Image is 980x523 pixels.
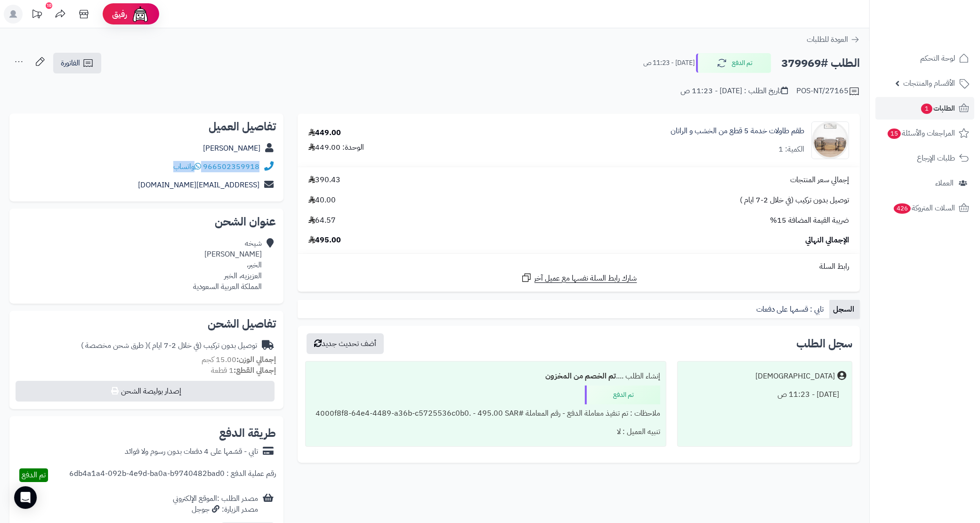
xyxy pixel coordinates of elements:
h3: سجل الطلب [796,338,852,349]
span: طلبات الإرجاع [917,152,955,165]
span: إجمالي سعر المنتجات [790,175,849,185]
button: إصدار بوليصة الشحن [16,381,275,402]
h2: تفاصيل الشحن [17,318,276,330]
button: تم الدفع [696,53,771,73]
span: 390.43 [308,175,340,185]
span: العملاء [935,177,954,190]
a: الفاتورة [53,53,101,73]
b: تم الخصم من المخزون [545,370,616,382]
small: 15.00 كجم [202,354,276,365]
div: تنبيه العميل : لا [311,423,660,441]
a: [EMAIL_ADDRESS][DOMAIN_NAME] [138,179,259,191]
a: تحديثات المنصة [25,5,49,26]
span: السلات المتروكة [893,201,955,215]
div: رقم عملية الدفع : 6db4a1a4-092b-4e9d-ba0a-b9740482bad0 [69,468,276,482]
span: ( طرق شحن مخصصة ) [81,340,148,351]
h2: الطلب #379969 [781,54,860,73]
div: 10 [46,2,52,9]
span: 426 [893,203,911,214]
span: الأقسام والمنتجات [903,77,955,90]
span: 1 [921,103,932,114]
div: الكمية: 1 [778,144,804,155]
a: المراجعات والأسئلة15 [875,122,974,145]
span: الفاتورة [61,57,80,69]
span: 64.57 [308,215,336,226]
a: العودة للطلبات [807,34,860,45]
div: الوحدة: 449.00 [308,142,364,153]
a: طلبات الإرجاع [875,147,974,169]
strong: إجمالي الوزن: [236,354,276,365]
img: 1744274441-1-90x90.jpg [812,121,849,159]
span: 15 [887,128,901,139]
img: ai-face.png [131,5,150,24]
span: 40.00 [308,195,336,206]
a: السلات المتروكة426 [875,197,974,219]
h2: تفاصيل العميل [17,121,276,132]
a: واتساب [173,161,201,172]
a: تابي : قسمها على دفعات [753,300,829,319]
div: إنشاء الطلب .... [311,367,660,386]
strong: إجمالي القطع: [234,365,276,376]
span: العودة للطلبات [807,34,848,45]
span: الطلبات [920,102,955,115]
div: شيخه [PERSON_NAME] الخبر، العزيزيه، الخبر المملكة العربية السعودية [193,238,262,292]
div: مصدر الزيارة: جوجل [173,504,258,515]
div: مصدر الطلب :الموقع الإلكتروني [173,493,258,515]
div: تابي - قسّمها على 4 دفعات بدون رسوم ولا فوائد [125,446,258,457]
span: المراجعات والأسئلة [887,127,955,140]
h2: عنوان الشحن [17,216,276,227]
small: 1 قطعة [211,365,276,376]
a: [PERSON_NAME] [203,143,260,154]
div: Open Intercom Messenger [14,486,37,509]
a: السجل [829,300,860,319]
span: توصيل بدون تركيب (في خلال 2-7 ايام ) [740,195,849,206]
div: POS-NT/27165 [796,86,860,97]
div: 449.00 [308,128,341,138]
button: أضف تحديث جديد [307,333,384,354]
div: رابط السلة [301,261,856,272]
div: تاريخ الطلب : [DATE] - 11:23 ص [680,86,788,97]
a: 966502359918 [203,161,259,172]
img: logo-2.png [916,19,971,39]
span: رفيق [112,8,127,20]
div: توصيل بدون تركيب (في خلال 2-7 ايام ) [81,340,257,351]
a: طقم طاولات خدمة 5 قطع من الخشب و الراتان [671,126,804,137]
span: تم الدفع [22,469,46,481]
small: [DATE] - 11:23 ص [643,58,695,68]
a: شارك رابط السلة نفسها مع عميل آخر [521,272,637,284]
div: تم الدفع [585,386,660,404]
span: شارك رابط السلة نفسها مع عميل آخر [535,273,637,284]
div: [DEMOGRAPHIC_DATA] [755,371,835,382]
a: لوحة التحكم [875,47,974,70]
span: الإجمالي النهائي [805,235,849,246]
div: ملاحظات : تم تنفيذ معاملة الدفع - رقم المعاملة #4000f8f8-64e4-4489-a36b-c5725536c0b0. - 495.00 SAR [311,404,660,423]
div: [DATE] - 11:23 ص [683,386,846,404]
a: العملاء [875,172,974,194]
a: الطلبات1 [875,97,974,120]
span: ضريبة القيمة المضافة 15% [770,215,849,226]
h2: طريقة الدفع [219,427,276,439]
span: لوحة التحكم [920,52,955,65]
span: 495.00 [308,235,341,246]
